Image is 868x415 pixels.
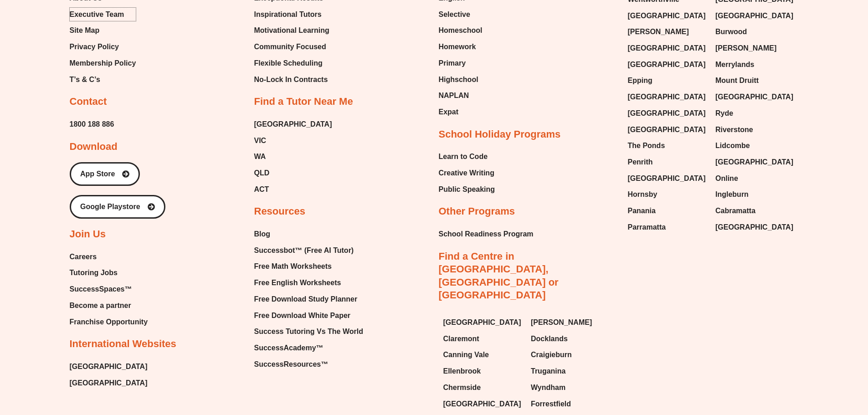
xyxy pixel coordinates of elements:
span: Site Map [70,24,100,37]
a: [GEOGRAPHIC_DATA] [254,118,332,131]
a: Free Download White Paper [254,309,363,323]
span: [GEOGRAPHIC_DATA] [715,155,793,169]
a: [GEOGRAPHIC_DATA] [443,397,522,411]
a: Flexible Scheduling [254,56,332,70]
a: Motivational Learning [254,24,332,37]
a: Free Download Study Planner [254,292,363,306]
a: WA [254,150,332,164]
span: Free Math Worksheets [254,260,332,273]
a: Free Math Worksheets [254,260,363,273]
a: Homeschool [439,24,483,37]
h2: Other Programs [439,205,515,218]
span: Docklands [531,332,568,346]
span: No-Lock In Contracts [254,73,328,87]
span: Penrith [628,155,653,169]
a: [GEOGRAPHIC_DATA] [628,58,707,72]
a: Online [715,172,794,185]
span: [GEOGRAPHIC_DATA] [443,397,521,411]
span: Careers [70,250,97,264]
span: Truganina [531,364,565,378]
a: Claremont [443,332,522,346]
a: Tutoring Jobs [70,266,148,280]
span: Cabramatta [715,204,755,218]
a: [PERSON_NAME] [531,316,610,329]
a: [GEOGRAPHIC_DATA] [628,172,707,185]
a: T’s & C’s [70,73,136,87]
span: Privacy Policy [70,40,119,54]
span: Parramatta [628,220,666,234]
a: Careers [70,250,148,264]
span: Free Download Study Planner [254,292,358,306]
span: Chermside [443,381,481,395]
span: NAPLAN [439,89,469,102]
a: Riverstone [715,123,794,137]
span: WA [254,150,266,164]
span: [GEOGRAPHIC_DATA] [715,90,793,104]
a: Chermside [443,381,522,395]
h2: School Holiday Programs [439,128,561,141]
span: Claremont [443,332,479,346]
a: Learn to Code [439,150,495,164]
h2: Join Us [70,228,106,241]
a: Privacy Policy [70,40,136,54]
a: Homework [439,40,483,54]
span: Mount Druitt [715,74,759,87]
span: [GEOGRAPHIC_DATA] [628,123,706,137]
span: [GEOGRAPHIC_DATA] [628,90,706,104]
iframe: Chat Widget [716,312,868,415]
span: ACT [254,183,269,196]
a: ACT [254,183,332,196]
span: [PERSON_NAME] [531,316,592,329]
span: Inspirational Tutors [254,8,322,21]
a: [GEOGRAPHIC_DATA] [715,155,794,169]
a: Successbot™ (Free AI Tutor) [254,244,363,257]
a: Expat [439,105,483,119]
a: Success Tutoring Vs The World [254,325,363,338]
a: Ingleburn [715,188,794,201]
a: Google Playstore [70,195,165,219]
a: Executive Team [70,8,136,21]
span: Riverstone [715,123,753,137]
a: Blog [254,227,363,241]
a: [GEOGRAPHIC_DATA] [628,90,707,104]
span: Motivational Learning [254,24,329,37]
span: [GEOGRAPHIC_DATA] [628,172,706,185]
span: Creative Writing [439,166,494,180]
span: [GEOGRAPHIC_DATA] [628,41,706,55]
a: Canning Vale [443,348,522,362]
span: The Ponds [628,139,665,153]
a: Docklands [531,332,610,346]
a: SuccessAcademy™ [254,341,363,355]
a: Merrylands [715,58,794,72]
a: Find a Centre in [GEOGRAPHIC_DATA], [GEOGRAPHIC_DATA] or [GEOGRAPHIC_DATA] [439,251,559,301]
a: Site Map [70,24,136,37]
span: VIC [254,134,267,148]
span: [GEOGRAPHIC_DATA] [628,107,706,120]
span: Wyndham [531,381,565,395]
a: [GEOGRAPHIC_DATA] [70,360,148,374]
span: Learn to Code [439,150,488,164]
a: [GEOGRAPHIC_DATA] [628,9,707,23]
span: [GEOGRAPHIC_DATA] [70,376,148,390]
span: [GEOGRAPHIC_DATA] [715,220,793,234]
span: [GEOGRAPHIC_DATA] [628,58,706,72]
a: [GEOGRAPHIC_DATA] [715,90,794,104]
a: Selective [439,8,483,21]
span: Community Focused [254,40,326,54]
h2: Contact [70,95,107,108]
span: Free Download White Paper [254,309,351,323]
a: QLD [254,166,332,180]
a: [PERSON_NAME] [628,25,707,39]
a: Craigieburn [531,348,610,362]
span: SuccessSpaces™ [70,282,132,296]
span: Panania [628,204,656,218]
a: Mount Druitt [715,74,794,87]
a: [PERSON_NAME] [715,41,794,55]
a: Burwood [715,25,794,39]
a: Creative Writing [439,166,495,180]
a: Ellenbrook [443,364,522,378]
span: Executive Team [70,8,124,21]
a: The Ponds [628,139,707,153]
